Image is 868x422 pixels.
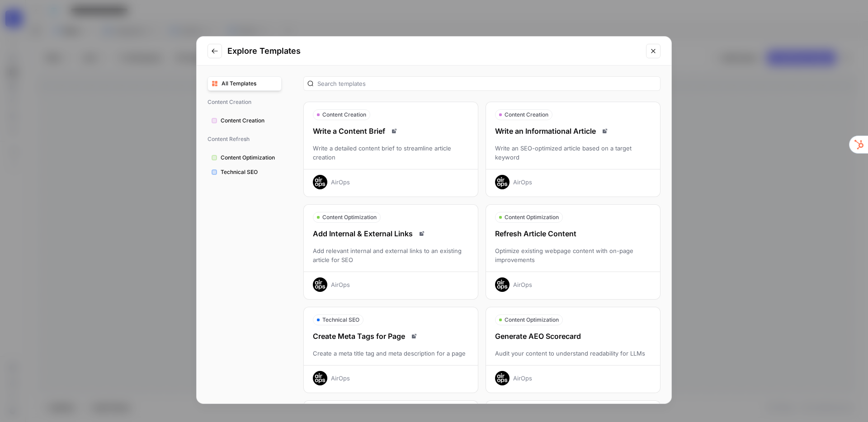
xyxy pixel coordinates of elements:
[486,204,660,300] button: Content OptimizationRefresh Article ContentOptimize existing webpage content with on-page improve...
[208,131,282,147] span: Content Refresh
[208,165,282,179] button: Technical SEO
[599,126,610,136] a: Read docs
[304,246,478,264] div: Add relevant internal and external links to an existing article for SEO
[505,316,559,324] span: Content Optimization
[486,307,660,393] button: Content OptimizationGenerate AEO ScorecardAudit your content to understand readability for LLMsAi...
[304,144,478,162] div: Write a detailed content brief to streamline article creation
[486,331,660,342] div: Generate AEO Scorecard
[227,45,641,57] h2: Explore Templates
[513,280,532,289] div: AirOps
[486,144,660,162] div: Write an SEO-optimized article based on a target keyword
[505,111,548,119] span: Content Creation
[409,331,420,342] a: Read docs
[513,374,532,383] div: AirOps
[416,228,427,239] a: Read docs
[304,126,478,136] div: Write a Content Brief
[322,316,359,324] span: Technical SEO
[486,246,660,264] div: Optimize existing webpage content with on-page improvements
[317,79,656,88] input: Search templates
[505,213,559,221] span: Content Optimization
[303,204,478,300] button: Content OptimizationAdd Internal & External LinksRead docsAdd relevant internal and external link...
[486,102,660,197] button: Content CreationWrite an Informational ArticleRead docsWrite an SEO-optimized article based on a ...
[322,111,366,119] span: Content Creation
[221,154,278,162] span: Content Optimization
[208,76,282,91] button: All Templates
[221,117,278,125] span: Content Creation
[208,113,282,128] button: Content Creation
[486,228,660,239] div: Refresh Article Content
[304,331,478,342] div: Create Meta Tags for Page
[486,126,660,136] div: Write an Informational Article
[303,307,478,393] button: Technical SEOCreate Meta Tags for PageRead docsCreate a meta title tag and meta description for a...
[221,168,278,176] span: Technical SEO
[389,126,400,136] a: Read docs
[331,280,350,289] div: AirOps
[486,349,660,358] div: Audit your content to understand readability for LLMs
[303,102,478,197] button: Content CreationWrite a Content BriefRead docsWrite a detailed content brief to streamline articl...
[304,349,478,358] div: Create a meta title tag and meta description for a page
[222,80,278,88] span: All Templates
[513,178,532,187] div: AirOps
[208,150,282,165] button: Content Optimization
[304,228,478,239] div: Add Internal & External Links
[646,44,660,58] button: Close modal
[322,213,377,221] span: Content Optimization
[208,44,222,58] button: Go to previous step
[208,94,282,110] span: Content Creation
[331,374,350,383] div: AirOps
[331,178,350,187] div: AirOps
